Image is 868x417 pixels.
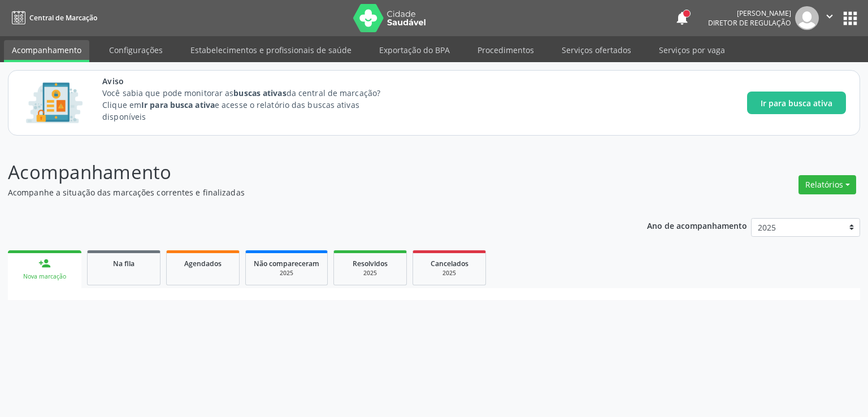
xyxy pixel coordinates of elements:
[708,18,791,28] span: Diretor de regulação
[708,8,791,18] div: [PERSON_NAME]
[353,259,388,268] span: Resolvidos
[254,269,319,277] div: 2025
[183,40,359,60] a: Estabelecimentos e profissionais de saúde
[8,158,605,186] p: Acompanhamento
[233,88,286,98] strong: buscas ativas
[651,40,733,60] a: Serviços por vaga
[674,10,690,26] button: notifications
[38,257,51,270] div: person_add
[8,8,97,27] a: Central de Marcação
[141,99,215,110] strong: Ir para busca ativa
[823,10,836,23] i: 
[554,40,639,60] a: Serviços ofertados
[421,269,478,277] div: 2025
[371,40,458,60] a: Exportação do BPA
[113,259,134,268] span: Na fila
[431,259,468,268] span: Cancelados
[819,6,840,30] button: 
[16,272,73,281] div: Nova marcação
[761,97,832,109] span: Ir para busca ativa
[29,13,97,23] span: Central de Marcação
[4,40,89,62] a: Acompanhamento
[795,6,819,30] img: img
[22,77,86,128] img: Imagem de CalloutCard
[102,87,401,123] p: Você sabia que pode monitorar as da central de marcação? Clique em e acesse o relatório das busca...
[798,175,856,194] button: Relatórios
[840,8,860,28] button: apps
[470,40,542,60] a: Procedimentos
[254,259,319,268] span: Não compareceram
[747,92,846,114] button: Ir para busca ativa
[101,40,171,60] a: Configurações
[184,259,222,268] span: Agendados
[102,75,401,87] span: Aviso
[647,218,747,232] p: Ano de acompanhamento
[342,269,398,277] div: 2025
[8,186,605,198] p: Acompanhe a situação das marcações correntes e finalizadas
